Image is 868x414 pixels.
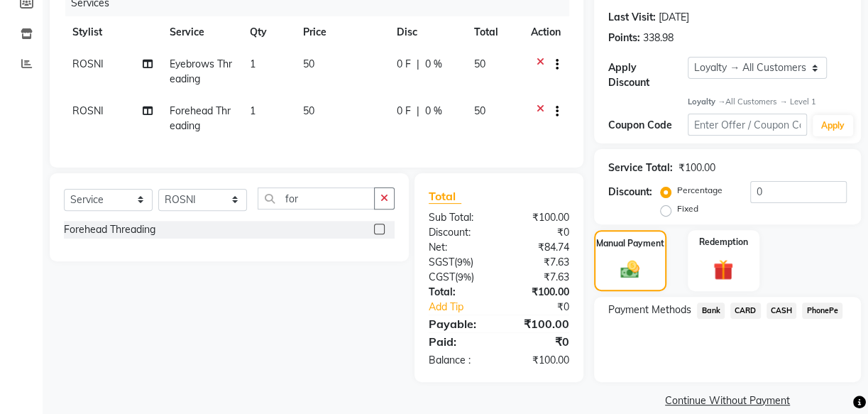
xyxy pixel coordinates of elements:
[418,240,499,255] div: Net:
[499,255,580,270] div: ₹7.63
[258,187,375,209] input: Search or Scan
[499,333,580,350] div: ₹0
[429,271,455,283] span: CGST
[397,104,411,119] span: 0 F
[250,58,256,70] span: 1
[466,16,522,48] th: Total
[802,303,842,319] span: PhonePe
[522,16,569,48] th: Action
[295,16,388,48] th: Price
[499,353,580,368] div: ₹100.00
[499,240,580,255] div: ₹84.74
[458,271,471,283] span: 9%
[170,58,232,85] span: Eyebrows Threading
[767,303,797,319] span: CASH
[418,255,499,270] div: ( )
[688,96,847,108] div: All Customers → Level 1
[677,184,723,197] label: Percentage
[418,225,499,240] div: Discount:
[170,104,231,132] span: Forehead Threading
[425,57,442,72] span: 0 %
[161,16,241,48] th: Service
[643,31,674,45] div: 338.98
[303,58,314,70] span: 50
[417,104,419,119] span: |
[418,210,499,225] div: Sub Total:
[597,393,858,408] a: Continue Without Payment
[425,104,442,119] span: 0 %
[72,104,104,117] span: ROSNI
[813,115,853,136] button: Apply
[499,225,580,240] div: ₹0
[499,210,580,225] div: ₹100.00
[418,333,499,350] div: Paid:
[688,114,807,136] input: Enter Offer / Coupon Code
[679,160,715,175] div: ₹100.00
[677,202,698,215] label: Fixed
[608,303,691,317] span: Payment Methods
[241,16,295,48] th: Qty
[417,57,419,72] span: |
[474,104,485,117] span: 50
[659,10,689,25] div: [DATE]
[697,303,725,319] span: Bank
[457,256,471,268] span: 9%
[615,258,645,280] img: _cash.svg
[388,16,466,48] th: Disc
[418,285,499,300] div: Total:
[397,57,411,72] span: 0 F
[499,285,580,300] div: ₹100.00
[596,237,664,250] label: Manual Payment
[499,315,580,332] div: ₹100.00
[499,270,580,285] div: ₹7.63
[608,31,640,45] div: Points:
[512,300,580,315] div: ₹0
[608,185,652,200] div: Discount:
[418,270,499,285] div: ( )
[64,16,161,48] th: Stylist
[303,104,314,117] span: 50
[688,97,725,107] strong: Loyalty →
[608,160,673,175] div: Service Total:
[250,104,256,117] span: 1
[418,315,499,332] div: Payable:
[429,189,461,204] span: Total
[707,257,740,282] img: _gift.svg
[699,236,748,249] label: Redemption
[418,353,499,368] div: Balance :
[608,10,656,25] div: Last Visit:
[64,222,155,237] div: Forehead Threading
[418,300,512,315] a: Add Tip
[608,118,688,133] div: Coupon Code
[730,303,761,319] span: CARD
[474,58,485,70] span: 50
[608,60,688,90] div: Apply Discount
[72,58,104,70] span: ROSNI
[429,256,454,268] span: SGST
